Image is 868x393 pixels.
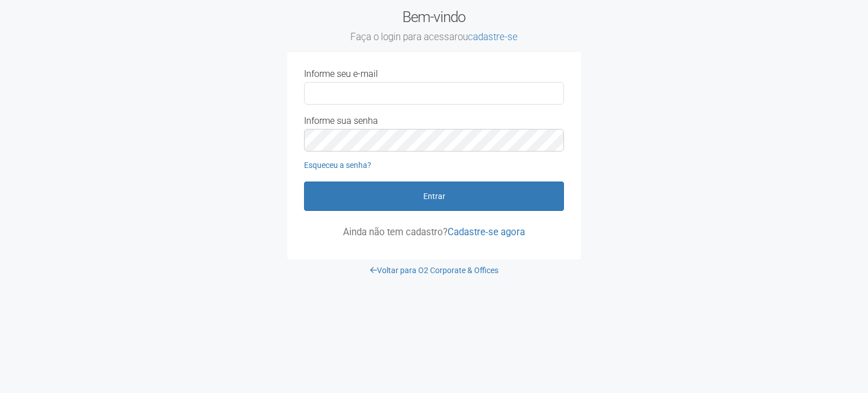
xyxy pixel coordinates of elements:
a: Voltar para O2 Corporate & Offices [370,266,498,275]
span: ou [458,31,518,42]
button: Entrar [304,182,564,211]
p: Ainda não tem cadastro? [304,227,564,237]
label: Informe sua senha [304,116,378,126]
h2: Bem-vindo [287,8,581,44]
a: cadastre-se [468,31,518,42]
label: Informe seu e-mail [304,69,378,79]
a: Cadastre-se agora [448,226,525,237]
small: Faça o login para acessar [287,31,581,44]
a: Esqueceu a senha? [304,161,371,170]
